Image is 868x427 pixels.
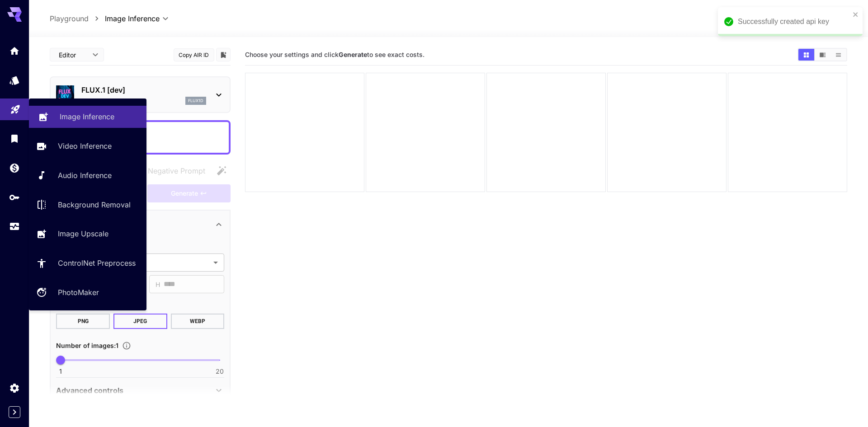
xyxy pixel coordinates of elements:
[58,287,99,298] p: PhotoMaker
[59,367,62,376] span: 1
[245,51,425,58] span: Choose your settings and click to see exact costs.
[29,106,146,128] a: Image Inference
[50,13,89,24] p: Playground
[188,98,203,104] p: flux1d
[9,192,20,203] div: API Keys
[853,11,859,18] button: close
[339,51,367,58] b: Generate
[130,165,212,176] span: Negative prompts are not compatible with the selected model.
[59,50,87,60] span: Editor
[156,279,160,290] span: H
[58,199,131,210] p: Background Removal
[118,341,135,350] button: Specify how many images to generate in a single request. Each image generation will be charged se...
[50,13,105,24] nav: breadcrumb
[9,382,20,394] div: Settings
[56,314,110,329] button: PNG
[148,165,205,176] span: Negative Prompt
[81,84,206,95] p: FLUX.1 [dev]
[219,49,227,60] button: Add to library
[797,48,847,61] div: Show media in grid viewShow media in video viewShow media in list view
[29,223,146,245] a: Image Upscale
[113,314,167,329] button: JPEG
[815,49,830,61] button: Show media in video view
[216,367,224,376] span: 20
[738,16,850,27] div: Successfully created api key
[171,314,225,329] button: WEBP
[798,49,814,61] button: Show media in grid view
[9,75,20,86] div: Models
[105,13,160,24] span: Image Inference
[58,258,136,268] p: ControlNet Preprocess
[60,111,114,122] p: Image Inference
[174,48,214,61] button: Copy AIR ID
[9,45,20,56] div: Home
[9,133,20,144] div: Library
[830,49,846,61] button: Show media in list view
[9,406,20,418] button: Expand sidebar
[58,170,112,181] p: Audio Inference
[29,252,146,274] a: ControlNet Preprocess
[29,164,146,187] a: Audio Inference
[29,282,146,304] a: PhotoMaker
[9,162,20,174] div: Wallet
[29,135,146,157] a: Video Inference
[56,342,118,349] span: Number of images : 1
[58,228,108,239] p: Image Upscale
[9,221,20,232] div: Usage
[58,141,112,151] p: Video Inference
[29,193,146,216] a: Background Removal
[10,101,21,112] div: Playground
